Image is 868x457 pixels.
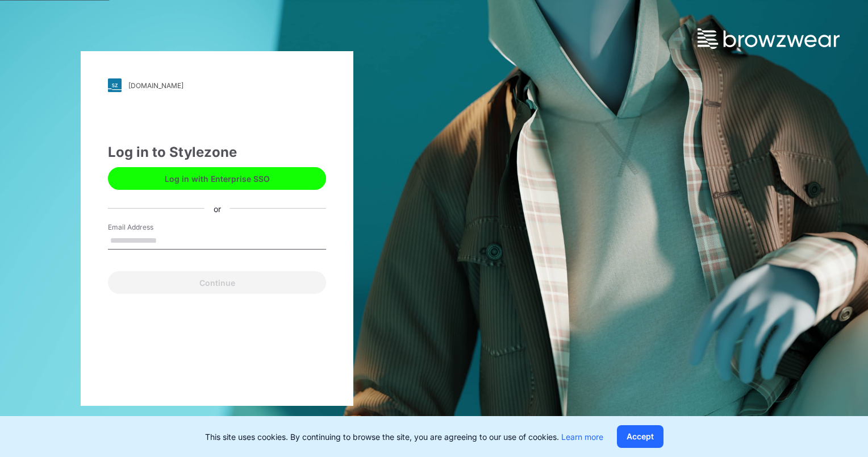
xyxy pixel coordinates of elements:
[108,78,122,92] img: svg+xml;base64,PHN2ZyB3aWR0aD0iMjgiIGhlaWdodD0iMjgiIHZpZXdCb3g9IjAgMCAyOCAyOCIgZmlsbD0ibm9uZSIgeG...
[698,28,840,49] img: browzwear-logo.73288ffb.svg
[108,222,187,232] label: Email Address
[108,142,326,163] div: Log in to Stylezone
[108,167,326,190] button: Log in with Enterprise SSO
[205,202,230,214] div: or
[561,432,603,442] a: Learn more
[108,78,326,92] a: [DOMAIN_NAME]
[205,431,603,443] p: This site uses cookies. By continuing to browse the site, you are agreeing to our use of cookies.
[128,81,183,90] div: [DOMAIN_NAME]
[617,425,663,448] button: Accept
